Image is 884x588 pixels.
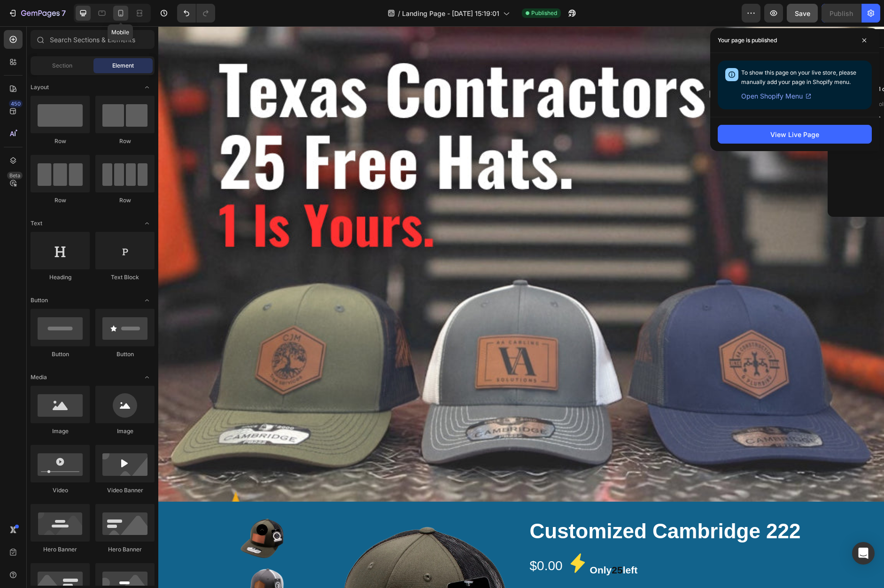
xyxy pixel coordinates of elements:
[31,137,90,145] div: Row
[31,373,47,382] span: Media
[31,350,90,359] div: Button
[718,125,872,144] button: View Live Page
[31,486,90,495] div: Video
[95,486,155,495] div: Video Banner
[31,219,42,228] span: Text
[372,561,644,585] p: Pick Your Color
[95,427,155,435] div: Image
[31,296,48,305] span: Button
[140,216,155,231] span: Toggle open
[718,36,777,45] p: Your page is published
[31,545,90,554] div: Hero Banner
[31,427,90,435] div: Image
[787,4,818,23] button: Save
[741,91,803,102] span: Open Shopify Menu
[52,61,72,70] span: Section
[62,8,66,19] p: 7
[531,9,557,17] span: Published
[31,273,90,282] div: Heading
[140,80,155,95] span: Toggle open
[95,545,155,554] div: Hero Banner
[770,130,819,139] div: View Live Page
[31,83,49,92] span: Layout
[95,196,155,205] div: Row
[140,293,155,308] span: Toggle open
[31,30,155,49] input: Search Sections & Elements
[795,9,810,17] span: Save
[112,61,134,70] span: Element
[95,350,155,359] div: Button
[852,542,875,565] div: Open Intercom Messenger
[741,69,856,85] span: To show this page on your live store, please manually add your page in Shopify menu.
[95,273,155,282] div: Text Block
[830,8,853,18] div: Publish
[371,490,645,519] h2: Customized Cambridge 222
[158,26,884,588] iframe: Design area
[140,370,155,385] span: Toggle open
[31,196,90,205] div: Row
[398,8,400,18] span: /
[432,535,480,553] p: Only left
[453,538,464,549] span: 25
[4,4,70,23] button: 7
[9,100,23,107] div: 450
[371,527,405,552] div: $0.00
[7,172,23,179] div: Beta
[822,4,861,23] button: Publish
[95,137,155,145] div: Row
[177,4,215,23] div: Undo/Redo
[402,8,499,18] span: Landing Page - [DATE] 15:19:01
